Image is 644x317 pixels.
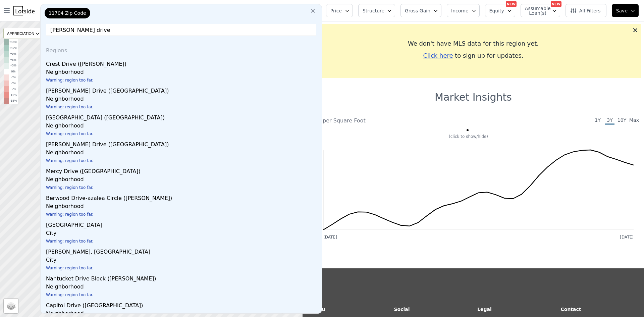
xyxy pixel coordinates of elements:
[9,39,18,45] td: +15%
[9,86,18,92] td: -9%
[9,69,18,75] td: 0%
[323,235,337,240] text: [DATE]
[46,185,319,192] div: Warning: region too far.
[46,245,319,256] div: [PERSON_NAME], [GEOGRAPHIC_DATA]
[46,77,319,84] div: Warning: region too far.
[400,4,441,17] button: Gross Gain
[46,239,319,245] div: Warning: region too far.
[46,272,319,283] div: Nantucket Drive Block ([PERSON_NAME])
[570,7,601,14] span: All Filters
[525,6,546,15] span: Assumable Loan(s)
[561,307,581,312] strong: Contact
[46,84,319,95] div: [PERSON_NAME] Drive ([GEOGRAPHIC_DATA])
[605,117,614,125] span: 3Y
[9,45,18,51] td: +12%
[308,117,473,125] div: Price per Square Foot
[311,39,636,48] div: We don't have MLS data for this region yet.
[629,117,639,125] span: Max
[13,6,35,15] img: Lotside
[46,212,319,218] div: Warning: region too far.
[46,192,319,202] div: Berwood Drive-azalea Circle ([PERSON_NAME])
[46,104,319,111] div: Warning: region too far.
[46,57,319,68] div: Crest Drive ([PERSON_NAME])
[423,52,453,59] span: Click here
[9,98,18,104] td: -15%
[46,138,319,149] div: [PERSON_NAME] Drive ([GEOGRAPHIC_DATA])
[451,7,469,14] span: Income
[506,1,517,7] div: NEW
[3,28,43,39] div: APPRECIATION
[9,81,18,87] td: -6%
[46,165,319,175] div: Mercy Drive ([GEOGRAPHIC_DATA])
[620,235,634,240] text: [DATE]
[46,283,319,292] div: Neighborhood
[46,131,319,138] div: Warning: region too far.
[485,4,515,17] button: Equity
[46,256,319,265] div: City
[43,41,319,57] div: Regions
[405,7,430,14] span: Gross Gain
[46,68,319,77] div: Neighborhood
[330,7,342,14] span: Price
[46,158,319,165] div: Warning: region too far.
[9,74,18,81] td: -3%
[394,307,410,312] strong: Social
[46,122,319,131] div: Neighborhood
[521,4,560,17] button: Assumable Loan(s)
[9,57,18,63] td: +6%
[46,111,319,122] div: [GEOGRAPHIC_DATA] ([GEOGRAPHIC_DATA])
[612,4,639,17] button: Save
[616,7,628,14] span: Save
[46,149,319,158] div: Neighborhood
[435,91,512,103] h1: Market Insights
[4,299,18,313] a: Layers
[9,63,18,69] td: +3%
[551,1,561,7] div: NEW
[311,51,636,60] div: to sign up for updates.
[46,95,319,104] div: Neighborhood
[46,218,319,229] div: [GEOGRAPHIC_DATA]
[46,299,319,310] div: Capitol Drive ([GEOGRAPHIC_DATA])
[358,4,395,17] button: Structure
[46,175,319,185] div: Neighborhood
[489,7,504,14] span: Equity
[447,4,480,17] button: Income
[566,4,606,17] button: All Filters
[49,10,86,16] span: 11704 Zip Code
[46,292,319,299] div: Warning: region too far.
[617,117,627,125] span: 10Y
[46,229,319,239] div: City
[46,202,319,212] div: Neighborhood
[593,117,602,125] span: 1Y
[303,134,634,139] div: (click to show/hide)
[46,24,316,36] input: Enter another location
[46,265,319,272] div: Warning: region too far.
[9,51,18,57] td: +9%
[477,307,492,312] strong: Legal
[9,92,18,98] td: -12%
[363,7,384,14] span: Structure
[326,4,353,17] button: Price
